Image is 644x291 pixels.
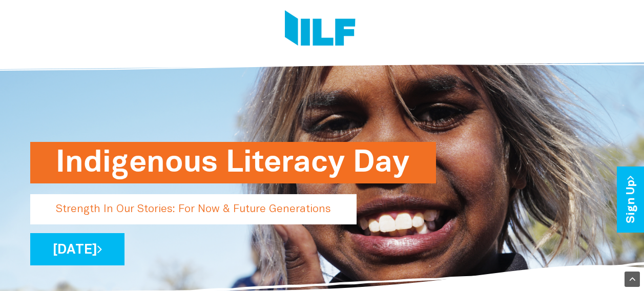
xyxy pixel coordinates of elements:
[30,194,357,224] p: Strength In Our Stories: For Now & Future Generations
[56,142,410,183] h1: Indigenous Literacy Day
[30,233,124,265] a: [DATE]
[285,10,356,49] img: Logo
[625,272,640,287] div: Scroll Back to Top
